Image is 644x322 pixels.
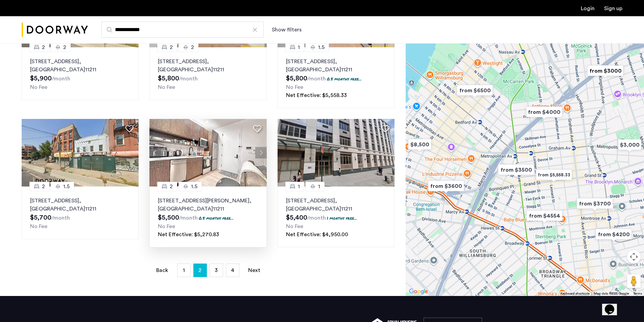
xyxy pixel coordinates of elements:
[286,197,386,213] p: [STREET_ADDRESS] 11211
[156,264,169,277] a: Back
[286,224,303,229] span: No Fee
[602,295,624,315] iframe: chat widget
[407,287,430,296] a: Open this area in Google Maps (opens a new window)
[42,43,45,51] span: 2
[286,232,348,237] span: Net Effective: $4,950.00
[22,47,139,100] a: 22[STREET_ADDRESS], [GEOGRAPHIC_DATA]11211No Fee
[327,215,357,221] p: 1 months free...
[30,197,130,213] p: [STREET_ADDRESS] 11211
[327,76,362,82] p: 0.5 months free...
[604,6,622,11] a: Registration
[286,57,386,74] p: [STREET_ADDRESS] 11211
[158,197,258,213] p: [STREET_ADDRESS][PERSON_NAME] 11211
[30,57,130,74] p: [STREET_ADDRESS] 11211
[158,214,179,221] span: $5,500
[63,182,70,191] span: 1.5
[278,187,395,247] a: 11[STREET_ADDRESS], [GEOGRAPHIC_DATA]112111 months free...No FeeNet Effective: $4,950.00
[582,60,629,81] div: from $3000
[298,43,300,51] span: 1
[149,119,267,187] img: 2013_638513125495767813.jpeg
[42,182,45,191] span: 2
[30,214,51,221] span: $5,700
[22,119,139,187] img: 360ac8f6-4482-47b0-bc3d-3cb89b569d10_638905200039138648.png
[278,47,395,108] a: 11.5[STREET_ADDRESS], [GEOGRAPHIC_DATA]112110.5 months free...No FeeNet Effective: $5,558.33
[493,159,540,180] div: from $3500
[52,76,70,81] sub: /month
[158,232,219,237] span: Net Effective: $5,270.83
[231,268,234,273] span: 4
[286,214,307,221] span: $5,400
[633,291,642,296] a: Terms
[318,43,325,51] span: 1.5
[571,193,618,214] div: from $3700
[191,43,194,51] span: 2
[530,165,577,185] div: from $5,558.33
[170,43,173,51] span: 2
[22,17,88,43] img: logo
[590,224,637,245] div: from $4200
[149,187,266,247] a: 21.5[STREET_ADDRESS][PERSON_NAME], [GEOGRAPHIC_DATA]112110.5 months free...No FeeNet Effective: $...
[627,250,641,264] button: Map camera controls
[247,264,261,277] a: Next
[30,224,47,229] span: No Fee
[278,119,395,187] img: 2014_638514928600667352.jpeg
[199,215,234,221] p: 0.5 months free...
[170,182,173,191] span: 2
[51,215,70,221] sub: /month
[22,187,139,239] a: 21.5[STREET_ADDRESS], [GEOGRAPHIC_DATA]11211No Fee
[179,215,198,221] sub: /month
[581,6,595,11] a: Login
[594,292,629,295] span: Map data ©2025 Google
[149,147,161,158] button: Previous apartment
[30,84,47,90] span: No Fee
[158,224,175,229] span: No Fee
[521,205,568,226] div: from $4554
[272,26,302,34] button: Show or hide filters
[183,268,185,273] span: 1
[22,17,88,43] a: Cazamio Logo
[215,268,218,273] span: 3
[403,134,437,155] div: $8,500
[423,176,470,196] div: from $3600
[286,84,303,90] span: No Fee
[158,75,179,82] span: $5,800
[407,287,430,296] img: Google
[286,93,347,98] span: Net Effective: $5,558.33
[63,43,66,51] span: 2
[560,291,590,296] button: Keyboard shortcuts
[627,274,641,288] button: Drag Pegman onto the map to open Street View
[318,182,320,191] span: 1
[255,147,267,158] button: Next apartment
[521,102,568,122] div: from $4000
[298,182,300,191] span: 1
[22,264,395,277] nav: Pagination
[198,265,201,276] span: 2
[451,80,498,101] div: from $6500
[149,47,266,100] a: 22[STREET_ADDRESS], [GEOGRAPHIC_DATA]11211No Fee
[307,215,326,221] sub: /month
[30,75,52,82] span: $5,900
[286,75,307,82] span: $5,800
[158,84,175,90] span: No Fee
[179,76,198,81] sub: /month
[191,182,197,191] span: 1.5
[101,22,264,38] input: Apartment Search
[158,57,258,74] p: [STREET_ADDRESS] 11211
[307,76,326,81] sub: /month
